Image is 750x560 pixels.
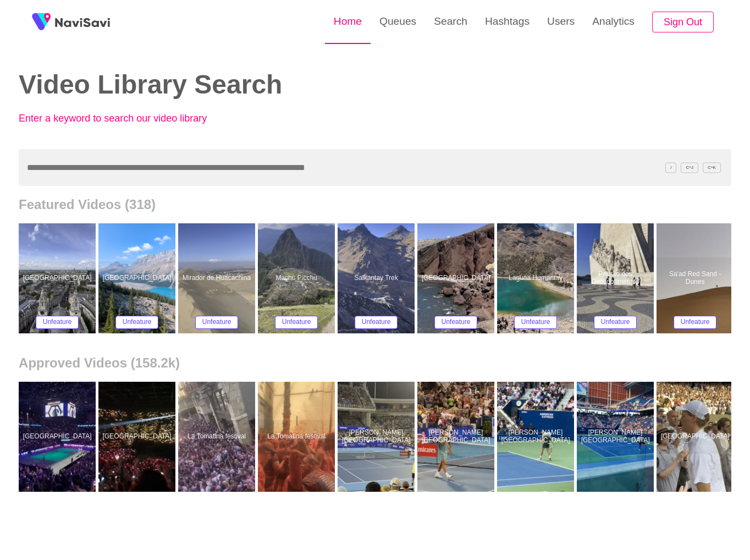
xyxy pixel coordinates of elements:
a: [GEOGRAPHIC_DATA]Accor Arena [98,382,178,492]
button: Unfeature [434,316,478,329]
h2: Approved Videos (158.2k) [19,355,731,371]
span: C^J [681,162,698,173]
button: Unfeature [594,316,637,329]
a: Laguna HumantayLaguna HumantayUnfeature [497,223,577,333]
p: Enter a keyword to search our video library [19,113,261,124]
a: [GEOGRAPHIC_DATA]Accor Arena [19,382,98,492]
a: La Tomatina festivalLa Tomatina festival [258,382,338,492]
h2: Featured Videos (318) [19,197,731,212]
button: Unfeature [355,316,398,329]
a: [PERSON_NAME][GEOGRAPHIC_DATA]Lindner Family Tennis Center [338,382,417,492]
img: fireSpot [55,17,110,28]
a: [GEOGRAPHIC_DATA]Peyto LakeUnfeature [98,223,178,333]
a: [GEOGRAPHIC_DATA]Red BeachUnfeature [417,223,497,333]
button: Unfeature [674,316,717,329]
a: La Tomatina festivalLa Tomatina festival [178,382,258,492]
button: Sign Out [652,12,714,33]
a: [GEOGRAPHIC_DATA]Wimbledon Park Tennis Courts [657,382,736,492]
a: Machu PicchuMachu PicchuUnfeature [258,223,338,333]
a: Padrão dos DescobrimentosPadrão dos DescobrimentosUnfeature [577,223,657,333]
a: [PERSON_NAME][GEOGRAPHIC_DATA]Arthur Ashe Stadium [497,382,577,492]
a: [PERSON_NAME][GEOGRAPHIC_DATA]Arthur Ashe Stadium [577,382,657,492]
a: Mirador de HuacachinaMirador de HuacachinaUnfeature [178,223,258,333]
a: [PERSON_NAME][GEOGRAPHIC_DATA]Lindner Family Tennis Center [417,382,497,492]
button: Unfeature [195,316,239,329]
button: Unfeature [36,316,79,329]
img: fireSpot [27,8,55,36]
span: / [665,162,676,173]
button: Unfeature [514,316,558,329]
button: Unfeature [275,316,318,329]
a: Salkantay TrekSalkantay TrekUnfeature [338,223,417,333]
span: C^K [703,162,721,173]
a: [GEOGRAPHIC_DATA]Catedral de San Pablo de LondresUnfeature [19,223,98,333]
a: Sa'ad Red Sand - DunesSa'ad Red Sand - DunesUnfeature [657,223,736,333]
h2: Video Library Search [19,70,359,100]
button: Unfeature [115,316,159,329]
